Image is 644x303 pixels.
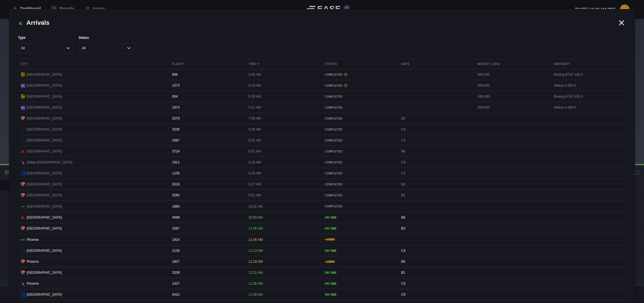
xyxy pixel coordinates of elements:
[248,171,261,175] span: 9:26 AM
[79,35,135,40] label: Status
[248,249,263,253] span: 11:13 AM
[248,226,263,230] span: 11:00 AM
[169,59,244,69] div: Flight
[398,59,473,69] div: Gate
[169,245,244,256] div: 2128
[27,292,62,297] span: [GEOGRAPHIC_DATA]
[325,160,394,165] div: COMPLETED
[248,149,261,153] span: 8:51 AM
[169,168,244,179] div: 1105
[27,281,39,286] span: Phoenix
[169,113,244,124] div: 2579
[248,84,261,87] span: 5:19 AM
[248,205,263,208] span: 10:01 AM
[248,127,261,131] span: 8:26 AM
[27,270,62,275] span: [GEOGRAPHIC_DATA]
[325,106,394,110] div: COMPLETED
[478,95,490,98] span: 585,000
[325,182,394,187] div: COMPLETED
[27,204,62,209] span: [GEOGRAPHIC_DATA]
[554,106,576,109] span: Airbus A-300-0
[401,116,405,120] span: B5
[248,282,263,286] span: 11:36 AM
[27,83,62,88] span: [GEOGRAPHIC_DATA]
[27,160,72,165] span: Dallas-[GEOGRAPHIC_DATA]
[325,149,394,154] div: COMPLETED
[27,259,39,264] span: Phoenix
[248,116,261,120] span: 7:59 AM
[401,293,405,297] span: C5
[169,157,244,168] div: 1911
[322,59,397,69] div: Status
[169,278,244,289] div: 1437
[248,95,261,98] span: 5:39 AM
[325,260,394,264] div: + 28 MIN
[401,182,405,186] span: B3
[401,249,405,253] span: C4
[248,271,263,275] span: 11:31 AM
[325,116,394,121] div: COMPLETED
[325,237,394,242] div: + 66 MIN
[248,293,263,297] span: 11:38 AM
[27,94,62,99] span: [GEOGRAPHIC_DATA]
[169,179,244,190] div: 2616
[554,73,583,77] span: Boeing B747-100-0
[169,223,244,234] div: 3287
[401,216,405,219] span: B6
[248,138,261,142] span: 8:32 AM
[325,271,394,275] div: ON TIME
[169,256,244,267] div: 2607
[248,73,261,77] span: 5:08 AM
[401,160,405,164] span: C9
[475,59,550,69] div: Weight (lbs)
[401,149,405,153] span: B6
[551,59,626,69] div: Aircraft
[27,182,62,187] span: [GEOGRAPHIC_DATA]
[18,35,74,40] label: Type
[169,69,244,80] div: 896
[27,138,62,143] span: [GEOGRAPHIC_DATA]
[18,18,617,27] h2: Arrivals
[325,216,394,220] div: ON TIME
[325,193,394,197] div: COMPLETED
[478,106,490,109] span: 308,650
[401,138,405,142] span: C4
[248,193,261,197] span: 9:51 AM
[169,234,244,245] div: 1914
[27,215,62,220] span: [GEOGRAPHIC_DATA]
[325,293,394,297] div: ON TIME
[401,282,405,286] span: C9
[169,135,244,146] div: 2087
[248,106,261,109] span: 5:41 AM
[325,95,394,99] div: COMPLETED
[554,95,583,98] span: Boeing B747-100-0
[27,105,62,110] span: [GEOGRAPHIC_DATA]
[325,249,394,253] div: ON TIME
[27,149,62,154] span: [GEOGRAPHIC_DATA]
[325,84,394,88] div: COMPLETED
[401,271,405,275] span: B1
[478,84,490,87] span: 308,650
[325,73,394,77] div: COMPLETED
[325,204,394,208] div: COMPLETED
[27,127,62,132] span: [GEOGRAPHIC_DATA]
[325,127,394,132] div: COMPLETED
[169,124,244,135] div: 2030
[401,193,405,197] span: B1
[18,59,168,69] div: City
[248,182,261,186] span: 9:37 AM
[478,73,490,77] span: 585,000
[169,102,244,113] div: 1874
[27,193,62,198] span: [GEOGRAPHIC_DATA]
[169,91,244,102] div: 954
[169,289,244,300] div: 5410
[248,216,263,219] span: 10:59 AM
[248,160,261,164] span: 9:23 AM
[169,201,244,212] div: 1890
[169,212,244,223] div: 4099
[401,260,405,264] span: B5
[21,238,25,242] span: BM
[27,171,62,176] span: [GEOGRAPHIC_DATA]
[169,146,244,157] div: 3724
[325,171,394,176] div: COMPLETED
